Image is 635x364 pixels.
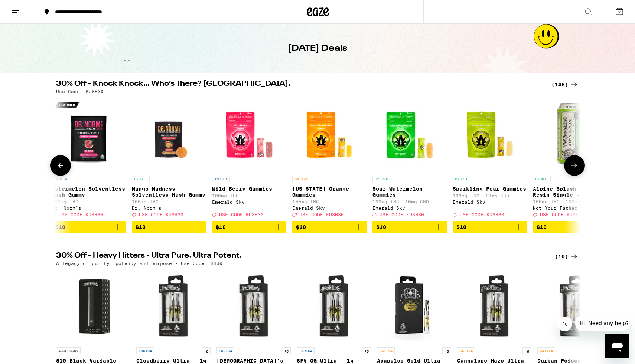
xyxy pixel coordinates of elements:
p: 100mg THC: 100mg CBD [533,199,607,204]
p: Sour Watermelon Gummies [372,186,447,198]
a: Open page for California Orange Gummies from Emerald Sky [292,98,367,221]
span: $10 [136,224,146,230]
iframe: Message from company [575,315,629,331]
span: USE CODE KUSH30 [380,212,424,217]
p: SATIVA [457,347,475,354]
div: Dr. Norm's [52,206,126,210]
p: ACCESSORY [56,347,81,354]
span: USE CODE KUSH30 [460,212,504,217]
span: $10 [456,224,466,230]
span: $10 [376,224,386,230]
img: Heavy Hitters - Cloudberry Ultra - 1g [136,269,211,344]
span: USE CODE KUSH30 [219,212,264,217]
div: Emerald Sky [372,206,447,210]
span: $10 [537,224,547,230]
p: SATIVA [377,347,395,354]
p: Use Code: KUSH30 [56,89,104,94]
span: USE CODE KUSH30 [299,212,344,217]
p: SFV OG Ultra - 1g [297,358,371,364]
button: Add to bag [132,221,206,233]
a: Open page for Mango Madness Solventless Hash Gummy from Dr. Norm's [132,98,206,221]
iframe: Button to launch messaging window [605,334,629,358]
img: Emerald Sky - Sour Watermelon Gummies [372,98,447,172]
a: Open page for Sparkling Pear Gummies from Emerald Sky [453,98,527,221]
div: Emerald Sky [212,200,286,204]
iframe: Close message [557,317,572,331]
button: Add to bag [212,221,286,233]
p: 1g [202,347,211,354]
p: INDICA [212,176,230,182]
img: Dr. Norm's - Mango Madness Solventless Hash Gummy [132,98,206,172]
p: 100mg THC [212,193,286,198]
span: USE CODE KUSH30 [139,212,183,217]
h1: [DATE] Deals [288,42,347,55]
p: HYBRID [453,176,470,182]
p: HYBRID [533,176,551,182]
p: A legacy of purity, potency and purpose - Use Code: HH30 [56,261,222,266]
p: SATIVA [292,176,310,182]
p: Alpine Splash Live Resin Single - 100mg [533,186,607,198]
img: Emerald Sky - Wild Berry Gummies [212,98,286,172]
p: 1g [362,347,371,354]
a: Open page for Sour Watermelon Gummies from Emerald Sky [372,98,447,221]
p: [US_STATE] Orange Gummies [292,186,367,198]
button: Add to bag [372,221,447,233]
a: Open page for Alpine Splash Live Resin Single - 100mg from Not Your Father's [533,98,607,221]
p: Mango Madness Solventless Hash Gummy [132,186,206,198]
img: Heavy Hitters - God's Gift Ultra - 1g [216,269,291,344]
p: 100mg THC: 10mg CBD [372,199,447,204]
img: Heavy Hitters - 510 Black Variable Voltage Battery & Charger [56,269,130,344]
img: Not Your Father's - Alpine Splash Live Resin Single - 100mg [533,98,607,172]
span: $10 [55,224,65,230]
a: (10) [555,252,579,261]
span: $10 [216,224,226,230]
p: 100mg THC [132,199,206,204]
button: Add to bag [292,221,367,233]
p: Cloudberry Ultra - 1g [136,358,211,364]
h2: 30% Off - Knock Knock… Who’s There? [GEOGRAPHIC_DATA]. [56,80,543,89]
button: Add to bag [533,221,607,233]
p: HYBRID [372,176,390,182]
p: Sparkling Pear Gummies [453,186,527,192]
button: Add to bag [52,221,126,233]
h2: 30% Off - Heavy Hitters - Ultra Pure. Ultra Potent. [56,252,543,261]
p: INDICA [136,347,154,354]
span: USE CODE KUSH30 [59,212,103,217]
span: $10 [296,224,306,230]
p: 100mg THC [52,199,126,204]
a: Open page for Wild Berry Gummies from Emerald Sky [212,98,286,221]
p: SATIVA [537,347,555,354]
div: Dr. Norm's [132,206,206,210]
img: Heavy Hitters - Acapulco Gold Ultra - 1g [377,269,451,344]
p: 1g [522,347,531,354]
div: Emerald Sky [292,206,367,210]
p: INDICA [52,176,69,182]
button: Add to bag [453,221,527,233]
p: 100mg THC [292,199,367,204]
div: Not Your Father's [533,206,607,210]
a: Open page for Watermelon Solventless Hash Gummy from Dr. Norm's [52,98,126,221]
p: INDICA [297,347,315,354]
img: Heavy Hitters - Cannalope Haze Ultra - 1g [457,269,531,344]
img: Emerald Sky - Sparkling Pear Gummies [453,98,527,172]
img: Emerald Sky - California Orange Gummies [292,98,367,172]
img: Dr. Norm's - Watermelon Solventless Hash Gummy [52,98,126,172]
p: 1g [282,347,291,354]
p: 100mg THC: 10mg CBD [453,193,527,198]
img: Heavy Hitters - Durban Poison Ultra - 1g [537,269,612,344]
div: Emerald Sky [453,200,527,204]
p: Wild Berry Gummies [212,186,286,192]
span: USE CODE KUSH30 [540,212,584,217]
p: 1g [442,347,451,354]
img: Heavy Hitters - SFV OG Ultra - 1g [297,269,371,344]
a: (148) [551,80,579,89]
p: HYBRID [132,176,150,182]
p: INDICA [216,347,234,354]
p: Watermelon Solventless Hash Gummy [52,186,126,198]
